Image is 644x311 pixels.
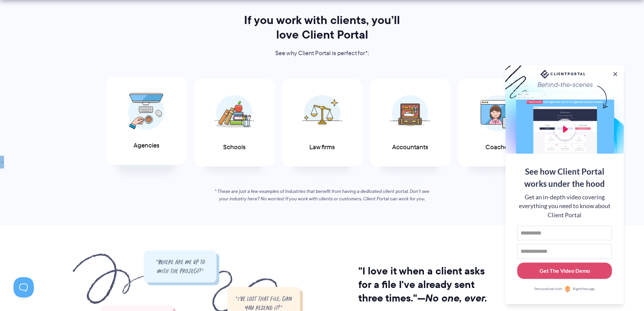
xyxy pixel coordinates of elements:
a: Law firms [282,79,362,167]
a: Schools [194,79,275,167]
iframe: Toggle Customer Support [14,277,34,297]
a: Coaches [458,79,538,167]
a: Agencies [106,77,187,165]
button: Get The Video Demo [517,263,612,279]
span: Schools [223,144,245,151]
i: —No one, ever. [417,290,487,306]
p: See why Client Portal is perfect for*: [235,48,409,59]
span: RightMessage [573,286,595,292]
span: Law firms [309,144,335,151]
div: Get an in-depth video covering everything you need to know about Client Portal [517,193,612,220]
a: Personalized withRightMessage [517,286,612,292]
div: Get The Video Demo [540,267,590,275]
div: See how Client Portal works under the hood [517,165,612,190]
em: * These are just a few examples of industries that benefit from having a dedicated client portal.... [215,188,429,202]
a: Accountants [370,79,450,167]
h2: If you work with clients, you’ll love Client Portal [235,13,409,42]
span: Personalized with [534,286,562,292]
h2: "I love it when a client asks for a file I've already sent three times." [358,264,496,305]
span: Accountants [392,144,428,151]
img: Personalized with RightMessage [564,286,571,292]
span: Coaches [485,144,510,151]
span: Agencies [134,142,159,149]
